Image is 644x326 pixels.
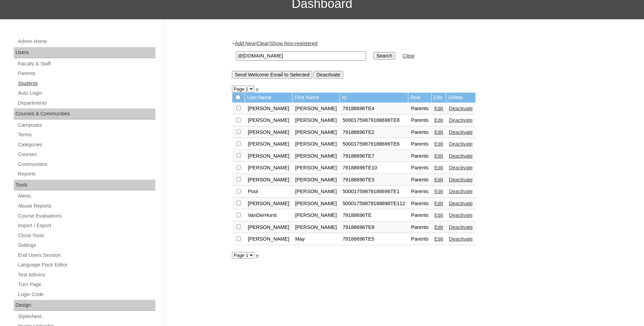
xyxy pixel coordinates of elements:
[446,93,476,103] td: Delete
[17,37,155,46] a: Admin Home
[293,222,340,233] td: [PERSON_NAME]
[408,233,431,245] td: Parents
[293,127,340,138] td: [PERSON_NAME]
[245,115,292,126] td: [PERSON_NAME]
[340,233,408,245] td: 79188696TE5
[449,189,473,194] a: Deactivate
[17,130,155,139] a: Terms
[256,252,258,258] a: »
[340,115,408,126] td: 50001759879188696TE8
[408,115,431,126] td: Parents
[449,224,473,230] a: Deactivate
[257,41,269,46] a: Clear
[403,53,415,59] a: Clear
[17,140,155,149] a: Categories
[256,86,258,92] a: »
[435,224,443,230] a: Edit
[408,127,431,138] td: Parents
[449,165,473,170] a: Deactivate
[245,222,292,233] td: [PERSON_NAME]
[435,129,443,135] a: Edit
[435,106,443,111] a: Edit
[432,93,446,103] td: Edit
[293,186,340,198] td: [PERSON_NAME]
[449,236,473,242] a: Deactivate
[235,41,255,46] a: Add New
[245,198,292,210] td: [PERSON_NAME]
[293,150,340,162] td: [PERSON_NAME]
[374,52,395,60] input: Search
[435,117,443,123] a: Edit
[232,40,573,78] div: + | |
[340,127,408,138] td: 79188696TE2
[270,41,318,46] a: Show Non-registered
[435,141,443,147] a: Edit
[17,150,155,159] a: Courses
[293,174,340,186] td: [PERSON_NAME]
[245,233,292,245] td: [PERSON_NAME]
[14,300,155,311] div: Design
[408,174,431,186] td: Parents
[340,93,408,103] td: Id
[449,153,473,159] a: Deactivate
[245,93,292,103] td: Last Name
[17,312,155,321] a: Stylesheet
[245,162,292,174] td: [PERSON_NAME]
[449,212,473,218] a: Deactivate
[408,198,431,210] td: Parents
[17,160,155,169] a: Communities
[435,165,443,170] a: Edit
[449,177,473,182] a: Deactivate
[340,103,408,115] td: 79188696TE4
[245,210,292,221] td: VanDerHurst
[17,121,155,129] a: Campuses
[435,201,443,206] a: Edit
[17,251,155,260] a: End Users Session
[245,186,292,198] td: Pool
[435,189,443,194] a: Edit
[408,186,431,198] td: Parents
[293,162,340,174] td: [PERSON_NAME]
[293,115,340,126] td: [PERSON_NAME]
[408,138,431,150] td: Parents
[232,71,312,78] input: Send Welcome Email to Selected
[17,280,155,289] a: Turn Page
[314,71,343,78] input: Deactivate
[293,138,340,150] td: [PERSON_NAME]
[340,186,408,198] td: 50001759879188696TE1
[408,210,431,221] td: Parents
[435,153,443,159] a: Edit
[17,261,155,269] a: Language Pack Editor
[17,271,155,279] a: Test Admins
[293,233,340,245] td: May
[449,201,473,206] a: Deactivate
[293,103,340,115] td: [PERSON_NAME]
[17,241,155,250] a: Settings
[293,198,340,210] td: [PERSON_NAME]
[293,210,340,221] td: [PERSON_NAME]
[245,174,292,186] td: [PERSON_NAME]
[340,210,408,221] td: 79188696TE
[435,236,443,242] a: Edit
[340,198,408,210] td: 50001759879188696TE112
[340,138,408,150] td: 50001759879188696TE6
[17,192,155,200] a: Alerts
[17,79,155,88] a: Students
[245,127,292,138] td: [PERSON_NAME]
[245,103,292,115] td: [PERSON_NAME]
[408,162,431,174] td: Parents
[14,180,155,191] div: Tools
[17,231,155,240] a: Clone Tools
[340,174,408,186] td: 79188696TE3
[17,212,155,220] a: Course Evaluations
[17,202,155,210] a: Abuse Reports
[449,117,473,123] a: Deactivate
[17,170,155,178] a: Reports
[449,141,473,147] a: Deactivate
[293,93,340,103] td: First Name
[17,221,155,230] a: Import / Export
[17,290,155,299] a: Login Code
[17,89,155,97] a: Auto Login
[17,99,155,107] a: Departments
[435,212,443,218] a: Edit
